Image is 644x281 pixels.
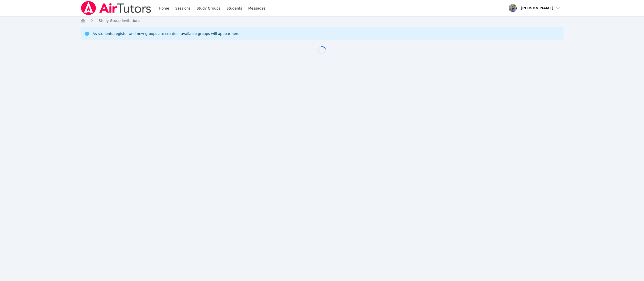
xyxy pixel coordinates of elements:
[80,18,563,23] nav: Breadcrumb
[99,18,140,23] a: Study Group Invitations
[80,1,152,15] img: Air Tutors
[93,31,240,36] div: As students register and new groups are created, available groups will appear here.
[248,6,266,11] span: Messages
[99,19,140,23] span: Study Group Invitations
